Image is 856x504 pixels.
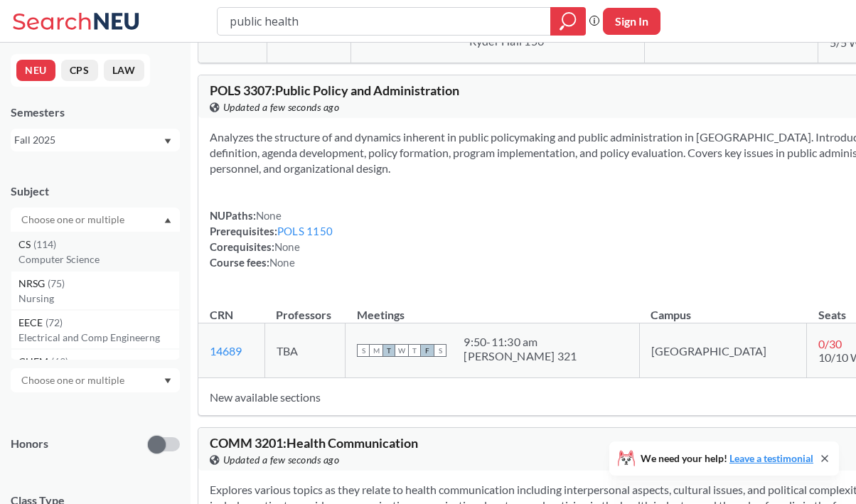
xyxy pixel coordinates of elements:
[18,252,179,267] p: Computer Science
[16,60,55,81] button: NEU
[818,337,842,350] span: 0 / 30
[421,344,434,357] span: F
[729,452,813,464] a: Leave a testimonial
[346,293,640,323] th: Meetings
[18,276,48,291] span: NRSG
[14,372,134,389] input: Choose one or multiple
[277,225,333,237] a: POLS 1150
[382,344,395,357] span: T
[11,183,180,199] div: Subject
[210,208,333,270] div: NUPaths: Prerequisites: Corequisites: Course fees:
[639,323,806,378] td: [GEOGRAPHIC_DATA]
[11,436,48,452] p: Honors
[210,344,242,358] a: 14689
[641,454,813,463] span: We need your help!
[274,240,300,253] span: None
[51,355,68,368] span: ( 69 )
[408,344,421,357] span: T
[269,256,295,269] span: None
[639,293,806,323] th: Campus
[264,323,345,378] td: TBA
[464,349,577,363] div: [PERSON_NAME] 321
[434,344,446,357] span: S
[164,139,171,144] svg: Dropdown arrow
[550,7,586,36] div: magnifying glass
[603,8,660,35] button: Sign In
[357,344,370,357] span: S
[104,60,144,81] button: LAW
[256,209,282,222] span: None
[18,237,33,252] span: CS
[164,218,171,223] svg: Dropdown arrow
[210,307,233,323] div: CRN
[18,291,179,306] p: Nursing
[14,211,134,228] input: Choose one or multiple
[18,354,51,370] span: CHEM
[395,344,408,357] span: W
[210,435,418,451] span: COMM 3201 : Health Communication
[33,238,56,250] span: ( 114 )
[14,132,163,148] div: Fall 2025
[46,316,63,328] span: ( 72 )
[18,331,179,345] p: Electrical and Comp Engineerng
[264,293,345,323] th: Professors
[11,129,180,151] div: Fall 2025Dropdown arrow
[61,60,98,81] button: CPS
[210,82,459,98] span: POLS 3307 : Public Policy and Administration
[11,368,180,392] div: Dropdown arrow
[18,315,46,331] span: EECE
[464,335,577,349] div: 9:50 - 11:30 am
[228,9,540,33] input: Class, professor, course number, "phrase"
[370,344,382,357] span: M
[223,100,340,115] span: Updated a few seconds ago
[223,452,340,468] span: Updated a few seconds ago
[11,208,180,232] div: Dropdown arrowCS(114)Computer ScienceNRSG(75)NursingEECE(72)Electrical and Comp EngineerngCHEM(69...
[11,104,180,120] div: Semesters
[164,378,171,384] svg: Dropdown arrow
[560,11,577,31] svg: magnifying glass
[48,277,65,289] span: ( 75 )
